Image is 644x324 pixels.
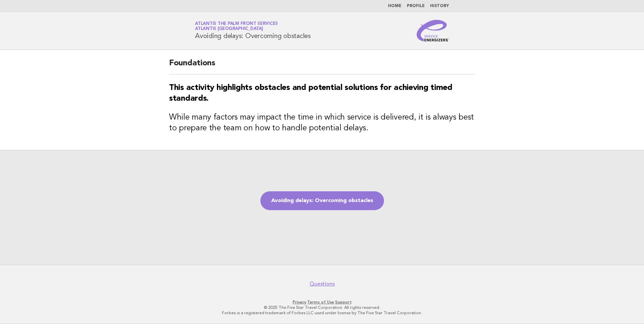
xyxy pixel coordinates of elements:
[195,22,278,31] a: Atlantis The Palm Front ServicesAtlantis [GEOGRAPHIC_DATA]
[195,27,263,31] span: Atlantis [GEOGRAPHIC_DATA]
[293,300,306,304] a: Privacy
[407,4,425,8] a: Profile
[169,84,452,103] strong: This activity highlights obstacles and potential solutions for achieving timed standards.
[116,305,528,310] p: © 2025 The Five Star Travel Corporation. All rights reserved.
[195,22,311,39] h1: Avoiding delays: Overcoming obstacles
[307,300,334,304] a: Terms of Use
[310,281,335,287] a: Questions
[116,310,528,316] p: Forbes is a registered trademark of Forbes LLC used under license by The Five Star Travel Corpora...
[417,20,449,41] img: Service Energizers
[388,4,401,8] a: Home
[335,300,352,304] a: Support
[260,191,384,210] a: Avoiding delays: Overcoming obstacles
[169,112,475,134] h3: While many factors may impact the time in which service is delivered, it is always best to prepar...
[430,4,449,8] a: History
[116,299,528,305] p: · ·
[169,58,475,74] h2: Foundations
